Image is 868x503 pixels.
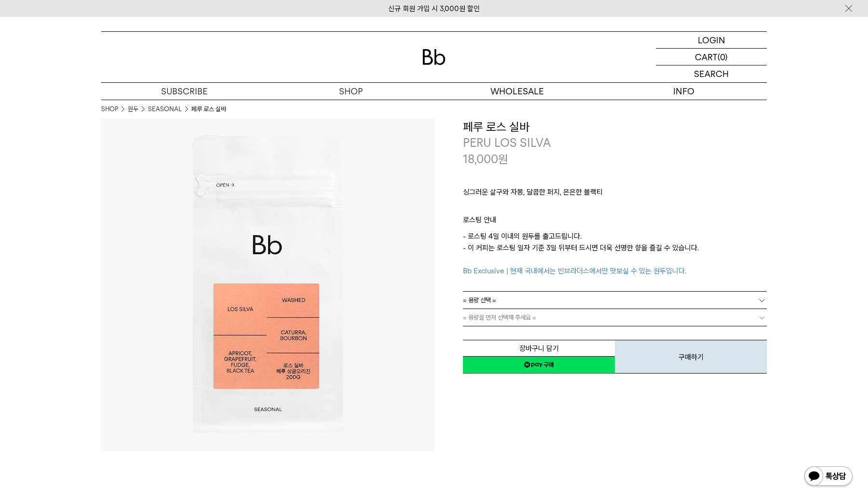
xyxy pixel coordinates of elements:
h3: 페루 로스 실바 [463,119,767,135]
a: LOGIN [656,32,767,49]
img: 카카오톡 채널 1:1 채팅 버튼 [803,465,854,489]
span: = 용량을 먼저 선택해 주세요 = [463,309,536,326]
p: 로스팅 안내 [463,214,767,231]
span: Bb Exclusive | 현재 국내에서는 빈브라더스에서만 맛보실 수 있는 원두입니다. [463,267,686,275]
li: 페루 로스 실바 [191,104,226,114]
p: - 로스팅 4일 이내의 원두를 출고드립니다. - 이 커피는 로스팅 일자 기준 3일 뒤부터 드시면 더욱 선명한 향을 즐길 수 있습니다. [463,231,767,277]
p: SEARCH [694,65,729,82]
button: 장바구니 담기 [463,340,615,357]
img: 페루 로스 실바 [101,119,434,451]
p: 싱그러운 살구와 자몽, 달콤한 퍼지, 은은한 블랙티 [463,186,767,203]
span: 원 [498,152,508,166]
a: SHOP [101,104,118,114]
a: 신규 회원 가입 시 3,000원 할인 [388,4,480,13]
p: ㅤ [463,203,767,214]
a: 원두 [128,104,138,114]
a: SEASONAL [148,104,182,114]
p: CART [695,49,718,65]
a: CART (0) [656,49,767,65]
p: 18,000 [463,151,508,168]
p: WHOLESALE [434,83,600,100]
a: SUBSCRIBE [101,83,268,100]
span: = 용량 선택 = [463,292,496,309]
a: 새창 [463,356,615,374]
p: INFO [600,83,767,100]
a: SHOP [268,83,434,100]
button: 구매하기 [615,340,767,374]
img: 로고 [422,49,446,65]
p: LOGIN [698,32,725,48]
p: PERU LOS SILVA [463,135,767,151]
p: (0) [718,49,728,65]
